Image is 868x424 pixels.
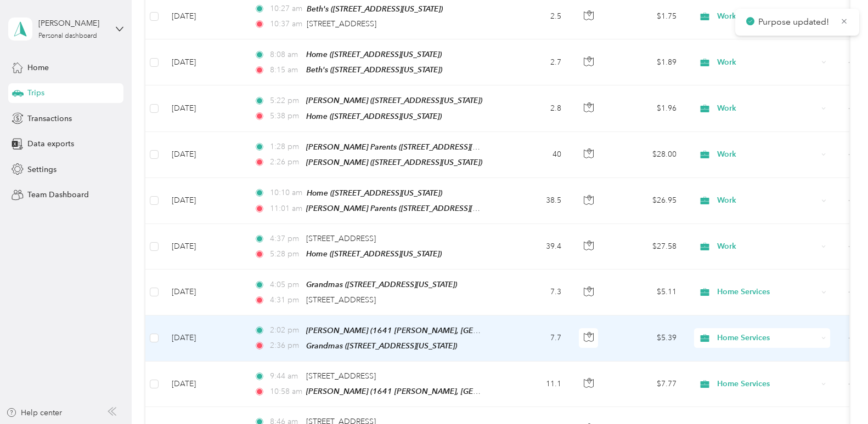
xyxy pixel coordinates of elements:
[27,138,74,150] span: Data exports
[717,332,818,344] span: Home Services
[270,110,301,122] span: 5:38 pm
[270,187,302,199] span: 10:10 am
[608,224,685,270] td: $27.58
[307,188,442,197] span: Home ([STREET_ADDRESS][US_STATE])
[608,362,685,407] td: $7.77
[270,18,302,30] span: 10:37 am
[306,295,376,305] span: [STREET_ADDRESS]
[717,102,818,114] span: Work
[27,113,72,124] span: Transactions
[717,378,818,390] span: Home Services
[306,142,511,152] span: [PERSON_NAME] Parents ([STREET_ADDRESS][US_STATE])
[306,234,376,243] span: [STREET_ADDRESS]
[717,56,818,68] span: Work
[498,316,570,362] td: 7.7
[27,62,49,73] span: Home
[306,280,457,289] span: Grandmas ([STREET_ADDRESS][US_STATE])
[270,386,301,398] span: 10:58 am
[608,178,685,224] td: $26.95
[608,39,685,85] td: $1.89
[306,112,442,121] span: Home ([STREET_ADDRESS][US_STATE])
[306,387,583,396] span: [PERSON_NAME] (1641 [PERSON_NAME], [GEOGRAPHIC_DATA], [US_STATE])
[270,141,301,153] span: 1:28 pm
[498,85,570,131] td: 2.8
[498,224,570,270] td: 39.4
[608,132,685,178] td: $28.00
[163,132,245,178] td: [DATE]
[270,340,301,352] span: 2:36 pm
[498,270,570,315] td: 7.3
[306,326,583,335] span: [PERSON_NAME] (1641 [PERSON_NAME], [GEOGRAPHIC_DATA], [US_STATE])
[163,178,245,224] td: [DATE]
[27,87,44,99] span: Trips
[717,148,818,161] span: Work
[306,204,511,213] span: [PERSON_NAME] Parents ([STREET_ADDRESS][US_STATE])
[807,363,868,424] iframe: Everlance-gr Chat Button Frame
[498,39,570,85] td: 2.7
[38,33,97,39] div: Personal dashboard
[306,65,442,74] span: Beth's ([STREET_ADDRESS][US_STATE])
[27,189,89,200] span: Team Dashboard
[270,294,301,306] span: 4:31 pm
[306,158,482,167] span: [PERSON_NAME] ([STREET_ADDRESS][US_STATE])
[6,407,62,419] button: Help center
[498,178,570,224] td: 38.5
[270,95,301,107] span: 5:22 pm
[270,233,301,245] span: 4:37 pm
[163,224,245,270] td: [DATE]
[498,362,570,407] td: 11.1
[270,203,301,215] span: 11:01 am
[608,316,685,362] td: $5.39
[163,362,245,407] td: [DATE]
[270,370,301,382] span: 9:44 am
[717,10,818,22] span: Work
[608,85,685,131] td: $1.96
[270,324,301,336] span: 2:02 pm
[306,249,442,258] span: Home ([STREET_ADDRESS][US_STATE])
[270,64,301,76] span: 8:15 am
[38,18,107,29] div: [PERSON_NAME]
[758,15,832,29] p: Purpose updated!
[498,132,570,178] td: 40
[270,248,301,260] span: 5:28 pm
[163,85,245,131] td: [DATE]
[27,164,57,175] span: Settings
[163,270,245,315] td: [DATE]
[306,341,457,350] span: Grandmas ([STREET_ADDRESS][US_STATE])
[306,50,442,59] span: Home ([STREET_ADDRESS][US_STATE])
[307,4,443,13] span: Beth's ([STREET_ADDRESS][US_STATE])
[306,96,482,105] span: [PERSON_NAME] ([STREET_ADDRESS][US_STATE])
[163,316,245,362] td: [DATE]
[270,156,301,168] span: 2:26 pm
[163,39,245,85] td: [DATE]
[270,279,301,291] span: 4:05 pm
[608,270,685,315] td: $5.11
[270,49,301,61] span: 8:08 am
[307,19,376,28] span: [STREET_ADDRESS]
[306,371,376,381] span: [STREET_ADDRESS]
[270,3,302,15] span: 10:27 am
